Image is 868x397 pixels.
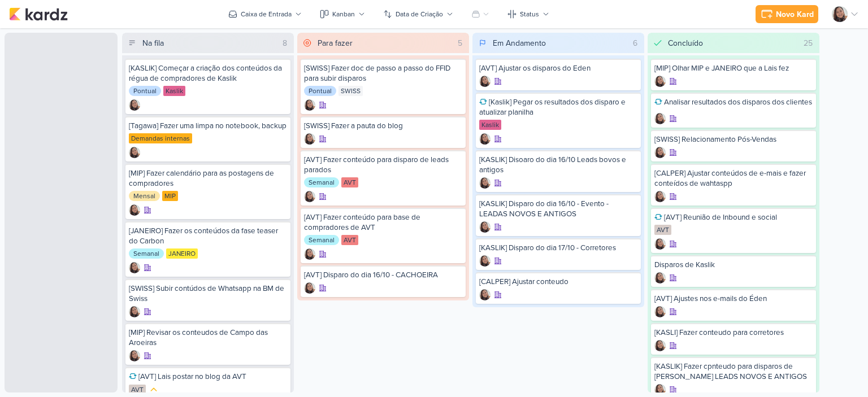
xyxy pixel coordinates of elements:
[453,37,467,49] div: 5
[129,133,192,143] div: Demandas internas
[129,63,287,84] div: [KASLIK] Começar a criação dos conteúdos da régua de compradores de Kaslik
[654,361,813,382] div: [KASLIK] Fazer cpnteudo para disparos de Kaslik LEADS NOVOS E ANTIGOS
[756,5,818,23] button: Novo Kard
[654,384,666,395] img: Sharlene Khoury
[479,63,637,73] div: [AVT] Ajustar os disparos do Eden
[341,177,358,187] div: AVT
[129,350,140,361] div: Criador(a): Sharlene Khoury
[129,385,146,395] div: AVT
[654,113,666,124] img: Sharlene Khoury
[129,86,161,96] div: Pontual
[304,99,315,111] img: Sharlene Khoury
[479,221,491,233] img: Sharlene Khoury
[304,133,315,145] div: Criador(a): Sharlene Khoury
[654,260,813,270] div: Disparos de Kaslik
[479,177,491,189] div: Criador(a): Sharlene Khoury
[129,147,140,158] img: Sharlene Khoury
[304,191,315,202] div: Criador(a): Sharlene Khoury
[479,199,637,219] div: [KASLIK] Disparo do dia 16/10 - Evento - LEADAS NOVOS E ANTIGOS
[654,147,666,158] img: Sharlene Khoury
[304,282,315,294] div: Criador(a): Sharlene Khoury
[654,238,666,250] div: Criador(a): Sharlene Khoury
[129,306,140,317] div: Criador(a): Sharlene Khoury
[628,37,642,49] div: 6
[479,120,501,130] div: Kaslik
[654,212,813,223] div: [AVT] Reunião de Inbound e social
[654,306,666,317] div: Criador(a): Sharlene Khoury
[162,191,178,201] div: MIP
[479,76,491,87] img: Sharlene Khoury
[654,191,666,202] img: Sharlene Khoury
[129,262,140,273] div: Criador(a): Sharlene Khoury
[479,76,491,87] div: Criador(a): Sharlene Khoury
[654,76,666,87] img: Sharlene Khoury
[799,37,817,49] div: 25
[129,168,287,189] div: [MIP] Fazer calendário para as postagens de compradores
[129,306,140,317] img: Sharlene Khoury
[479,243,637,253] div: [KASLIK] Disparo do dia 17/10 - Corretores
[129,350,140,361] img: Sharlene Khoury
[304,282,315,294] img: Sharlene Khoury
[654,63,813,73] div: [MIP] Olhar MIP e JANEIRO que a Lais fez
[654,328,813,338] div: [KASLI] Fazer conteudo para corretores
[129,226,287,246] div: [JANEIRO] Fazer os conteúdos da fase teaser do Carbon
[654,340,666,351] div: Criador(a): Sharlene Khoury
[654,272,666,283] div: Criador(a): Sharlene Khoury
[654,97,813,107] div: Analisar resultados dos disparos dos clientes
[129,372,287,382] div: [AVT] Lais postar no blog da AVT
[479,133,491,145] img: Sharlene Khoury
[776,8,814,20] div: Novo Kard
[304,155,462,175] div: [AVT] Fazer conteúdo para disparo de leads parados
[166,248,198,259] div: JANEIRO
[129,121,287,131] div: [Tagawa] Fazer uma limpa no notebook, backup
[304,212,462,233] div: [AVT] Fazer conteúdo para base de compradores de AVT
[129,99,140,111] div: Criador(a): Sharlene Khoury
[304,191,315,202] img: Sharlene Khoury
[654,225,671,235] div: AVT
[479,289,491,300] img: Sharlene Khoury
[479,221,491,233] div: Criador(a): Sharlene Khoury
[129,191,160,201] div: Mensal
[129,248,164,259] div: Semanal
[129,262,140,273] img: Sharlene Khoury
[479,155,637,175] div: [KASLIK] Disoaro do dia 16/10 Leads bovos e antigos
[129,328,287,348] div: [MIP] Revisar os conteudos de Campo das Aroeiras
[654,147,666,158] div: Criador(a): Sharlene Khoury
[654,191,666,202] div: Criador(a): Sharlene Khoury
[479,255,491,267] div: Criador(a): Sharlene Khoury
[654,340,666,351] img: Sharlene Khoury
[304,63,462,84] div: [SWISS] Fazer doc de passo a passo do FFID para subir disparos
[654,384,666,395] div: Criador(a): Sharlene Khoury
[654,76,666,87] div: Criador(a): Sharlene Khoury
[129,283,287,304] div: [SWISS] Subir contúdos de Whatsapp na BM de Swiss
[304,121,462,131] div: [SWISS] Fazer a pauta do blog
[479,255,491,267] img: Sharlene Khoury
[129,99,140,111] img: Sharlene Khoury
[338,86,363,96] div: SWISS
[304,235,339,245] div: Semanal
[654,168,813,189] div: [CALPER] Ajustar conteúdos de e-mais e fazer conteídos de wahtaspp
[304,177,339,187] div: Semanal
[479,177,491,189] img: Sharlene Khoury
[278,37,292,49] div: 8
[163,86,185,96] div: Kaslik
[304,86,336,96] div: Pontual
[479,289,491,300] div: Criador(a): Sharlene Khoury
[304,270,462,280] div: [AVT] Disparo do dia 16/10 - CACHOEIRA
[654,113,666,124] div: Criador(a): Sharlene Khoury
[129,147,140,158] div: Criador(a): Sharlene Khoury
[304,248,315,260] img: Sharlene Khoury
[341,235,358,245] div: AVT
[148,384,159,395] div: Prioridade Média
[479,97,637,117] div: [Kaslik] Pegar os resultados dos disparo e atualizar planilha
[129,204,140,216] div: Criador(a): Sharlene Khoury
[304,133,315,145] img: Sharlene Khoury
[654,306,666,317] img: Sharlene Khoury
[129,204,140,216] img: Sharlene Khoury
[832,6,848,22] img: Sharlene Khoury
[654,238,666,250] img: Sharlene Khoury
[654,272,666,283] img: Sharlene Khoury
[654,134,813,145] div: [SWISS] Relacionamento Pós-Vendas
[654,294,813,304] div: [AVT] Ajustes nos e-mails do Éden
[479,133,491,145] div: Criador(a): Sharlene Khoury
